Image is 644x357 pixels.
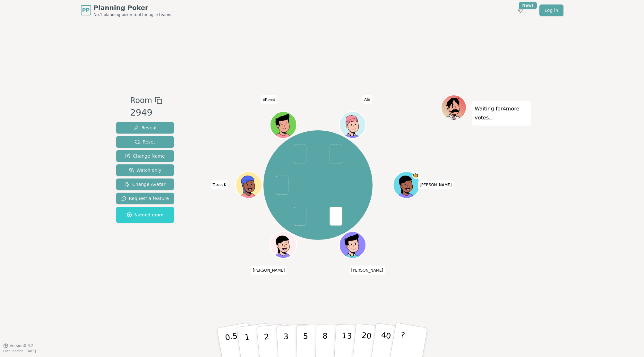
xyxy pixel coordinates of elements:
button: Request a feature [116,193,174,204]
button: Watch only [116,164,174,176]
span: No.1 planning poker tool for agile teams [94,12,171,17]
button: Reveal [116,122,174,134]
span: Watch only [129,167,161,173]
span: Change Name [125,153,165,159]
button: Named room [116,207,174,223]
p: Waiting for 4 more votes... [475,104,528,122]
span: Click to change your name [350,266,385,275]
span: Dan is the host [412,172,419,179]
span: (you) [268,99,275,102]
span: Click to change your name [211,180,228,189]
span: Version 0.9.2 [10,343,34,348]
a: Log in [539,4,563,16]
button: New! [515,4,527,16]
span: PP [82,6,90,14]
span: Planning Poker [94,3,171,12]
button: Reset [116,136,174,148]
span: Click to change your name [363,95,372,104]
span: Request a feature [121,195,169,202]
span: Last updated: [DATE] [3,349,36,353]
span: Named room [127,212,164,218]
a: PPPlanning PokerNo.1 planning poker tool for agile teams [81,3,171,17]
button: Change Avatar [116,178,174,190]
span: Change Avatar [125,181,166,187]
span: Reset [135,139,155,145]
span: Click to change your name [261,95,277,104]
div: 2949 [130,106,162,119]
button: Change Name [116,150,174,162]
span: Click to change your name [251,266,287,275]
span: Room [130,95,152,106]
span: Click to change your name [418,180,453,189]
button: Version0.9.2 [3,343,34,348]
span: Reveal [133,125,156,131]
div: New! [519,2,537,9]
button: Click to change your avatar [271,112,296,137]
